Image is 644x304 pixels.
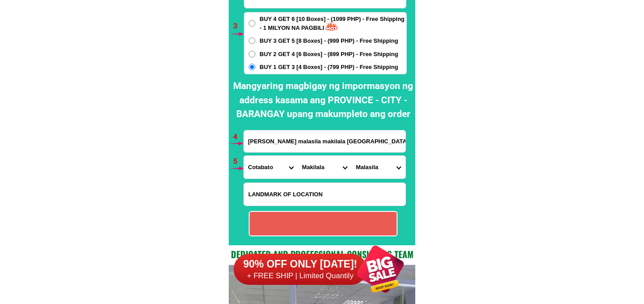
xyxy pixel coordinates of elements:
input: BUY 3 GET 5 [8 Boxes] - (999 PHP) - Free Shipping [249,37,255,44]
span: BUY 4 GET 6 [10 Boxes] - (1099 PHP) - Free Shipping - 1 MILYON NA PAGBILI [260,15,406,32]
span: BUY 1 GET 3 [4 Boxes] - (799 PHP) - Free Shipping [260,63,398,72]
input: BUY 2 GET 4 [6 Boxes] - (899 PHP) - Free Shipping [249,51,255,57]
input: Input LANDMARKOFLOCATION [244,183,405,206]
h2: Dedicated and professional consulting team [229,247,415,261]
span: BUY 3 GET 5 [8 Boxes] - (999 PHP) - Free Shipping [260,36,398,45]
h2: Mangyaring magbigay ng impormasyon ng address kasama ang PROVINCE - CITY - BARANGAY upang makumpl... [231,79,415,122]
input: Input address [244,130,405,152]
input: BUY 1 GET 3 [4 Boxes] - (799 PHP) - Free Shipping [249,64,255,70]
select: Select province [244,156,298,178]
select: Select commune [351,156,405,178]
h6: 3 [233,20,243,32]
span: BUY 2 GET 4 [6 Boxes] - (899 PHP) - Free Shipping [260,50,398,59]
h6: + FREE SHIP | Limited Quantily [234,271,367,281]
h6: 4 [233,131,243,143]
input: BUY 4 GET 6 [10 Boxes] - (1099 PHP) - Free Shipping - 1 MILYON NA PAGBILI [249,20,255,27]
h6: 5 [233,156,243,167]
select: Select district [298,156,351,178]
h6: 90% OFF ONLY [DATE]! [234,258,367,271]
